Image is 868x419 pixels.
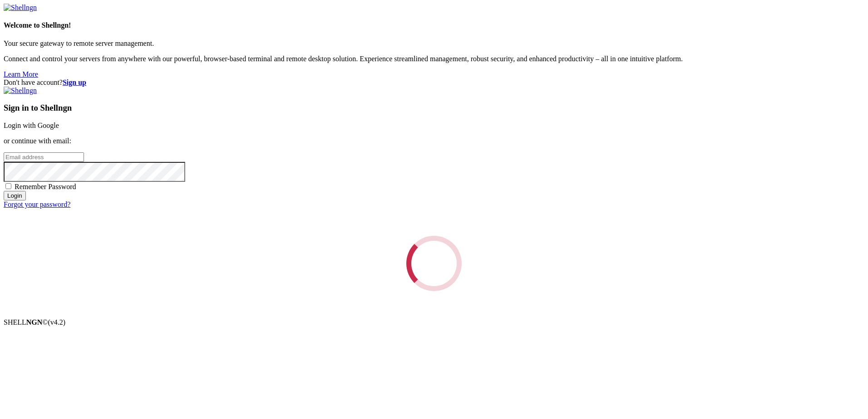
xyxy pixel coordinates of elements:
p: Connect and control your servers from anywhere with our powerful, browser-based terminal and remo... [4,55,864,63]
h4: Welcome to Shellngn! [4,21,864,29]
div: Loading... [404,233,464,293]
span: SHELL © [4,318,65,326]
b: NGN [26,318,43,326]
input: Remember Password [5,183,11,189]
p: or continue with email: [4,137,864,145]
a: Sign up [63,78,86,86]
div: Don't have account? [4,78,864,87]
input: Email address [4,152,84,162]
a: Login with Google [4,122,59,129]
a: Forgot your password? [4,200,70,208]
h3: Sign in to Shellngn [4,103,864,113]
img: Shellngn [4,87,37,95]
a: Learn More [4,70,38,78]
span: Remember Password [15,183,76,190]
img: Shellngn [4,4,37,12]
p: Your secure gateway to remote server management. [4,39,864,48]
span: 4.2.0 [48,318,66,326]
input: Login [4,191,26,200]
